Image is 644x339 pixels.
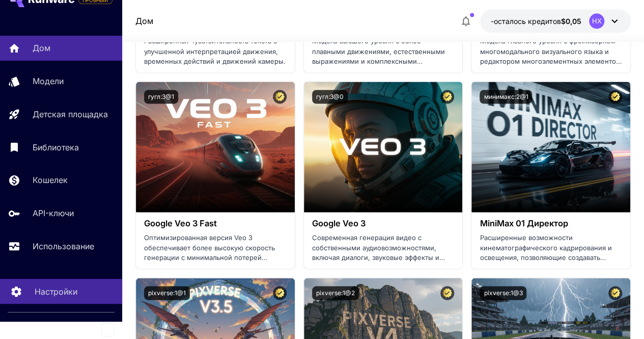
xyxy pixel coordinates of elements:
[440,286,454,300] button: Сертифицированная модель — проверена на наилучшую производительность и включает коммерческую лице...
[480,233,617,301] font: Расширенные возможности кинематографического кадрирования и освещения, позволяющие создавать сцен...
[592,17,602,25] font: НХ
[471,82,630,212] img: альт
[144,286,190,300] button: pixverse:1@1
[440,90,454,103] button: Сертифицированная модель — проверена на наилучшую производительность и включает коммерческую лице...
[135,16,153,26] font: Дом
[101,323,115,336] button: Свернуть боковую панель
[480,90,532,103] button: минимакс:2@1
[490,16,581,27] div: -0,0484 доллара
[312,233,450,281] font: Современная генерация видео с собственными аудиовозможностями, включая диалоги, звуковые эффекты ...
[316,92,344,100] font: гугл:3@0
[33,241,94,251] font: Использование
[312,37,445,85] font: Модель высшего уровня с более плавными движениями, естественными выражениями и комплексными улучш...
[484,289,522,296] font: pixverse:1@3
[304,82,463,212] img: альт
[33,175,68,185] font: Кошелек
[312,286,359,300] button: pixverse:1@2
[484,92,528,100] font: минимакс:2@1
[144,90,178,103] button: гугл:3@1
[561,17,581,25] font: $0,05
[33,43,50,53] font: Дом
[33,208,74,218] font: API-ключи
[144,218,217,228] font: Google Veo 3 Fast
[148,92,174,100] font: гугл:3@1
[480,9,631,33] button: -0,0484 доллараНХ
[33,109,108,119] font: Детская площадка
[316,289,355,296] font: pixverse:1@2
[490,17,561,25] font: -осталось кредитов
[136,82,295,212] img: альт
[109,321,122,339] div: Свернуть боковую панель
[312,218,366,228] font: Google Veo 3
[608,286,622,300] button: Сертифицированная модель — проверена на наилучшую производительность и включает коммерческую лице...
[33,76,64,86] font: Модели
[135,15,153,27] nav: хлебные крошки
[312,90,348,103] button: гугл:3@0
[144,37,286,65] font: Расширенная чувствительность текста с улучшенной интерпретацией движения, временных действий и дв...
[148,289,186,296] font: pixverse:1@1
[135,15,153,27] a: Дом
[608,90,622,103] button: Сертифицированная модель — проверена на наилучшую производительность и включает коммерческую лице...
[35,286,77,297] font: Настройки
[273,90,287,103] button: Сертифицированная модель — проверена на наилучшую производительность и включает коммерческую лице...
[480,37,621,85] font: Модель главного уровня с фреймворком многомодального визуального языка и редактором многоэлементн...
[144,233,282,311] font: Оптимизированная версия Veo 3 обеспечивает более высокую скорость генерации с минимальной потерей...
[480,218,568,228] font: MiniMax 01 Директор
[480,286,526,300] button: pixverse:1@3
[273,286,287,300] button: Сертифицированная модель — проверена на наилучшую производительность и включает коммерческую лице...
[33,142,79,152] font: Библиотека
